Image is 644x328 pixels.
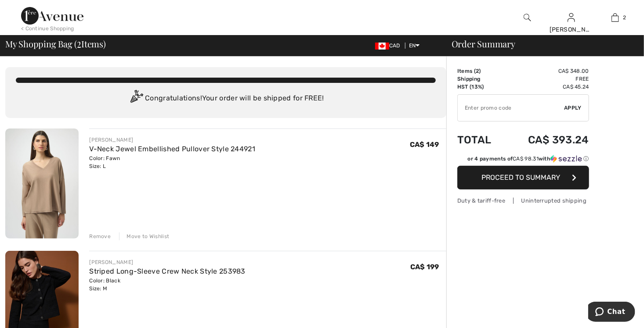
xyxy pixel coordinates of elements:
div: Color: Black Size: M [89,277,246,292]
a: V-Neck Jewel Embellished Pullover Style 244921 [89,145,255,153]
img: My Bag [611,12,619,23]
img: My Info [568,12,575,23]
input: Promo code [458,95,564,121]
span: EN [409,43,420,49]
span: CA$ 149 [410,140,439,149]
div: [PERSON_NAME] [89,136,255,144]
a: Striped Long-Sleeve Crew Neck Style 253983 [89,267,246,275]
div: [PERSON_NAME] [550,25,593,34]
td: Free [504,75,589,83]
td: Total [457,125,504,155]
div: < Continue Shopping [21,25,74,32]
span: My Shopping Bag ( Items) [5,39,106,48]
td: HST (13%) [457,83,504,91]
img: search the website [524,12,531,23]
img: 1ère Avenue [21,7,83,25]
img: Sezzle [550,155,582,163]
a: 2 [593,12,637,23]
a: Sign In [568,13,575,21]
div: or 4 payments ofCA$ 98.31withSezzle Click to learn more about Sezzle [457,155,589,166]
img: Canadian Dollar [375,43,389,50]
span: 2 [476,68,479,74]
span: Proceed to Summary [482,173,561,182]
div: Duty & tariff-free | Uninterrupted shipping [457,196,589,205]
span: Apply [564,104,582,112]
span: CA$ 98.31 [513,156,539,162]
div: Congratulations! Your order will be shipped for FREE! [16,90,436,107]
span: CAD [375,43,404,49]
td: CA$ 348.00 [504,67,589,75]
img: Congratulation2.svg [127,90,145,107]
div: Move to Wishlist [119,232,169,240]
span: 2 [623,14,626,21]
button: Proceed to Summary [457,166,589,189]
td: CA$ 393.24 [504,125,589,155]
iframe: Opens a widget where you can chat to one of our agents [588,302,635,324]
img: V-Neck Jewel Embellished Pullover Style 244921 [5,128,79,239]
td: Shipping [457,75,504,83]
div: [PERSON_NAME] [89,258,246,266]
td: CA$ 45.24 [504,83,589,91]
span: 2 [77,37,81,49]
div: Color: Fawn Size: L [89,154,255,170]
div: Order Summary [441,39,639,48]
td: Items ( ) [457,67,504,75]
div: Remove [89,232,111,240]
span: CA$ 199 [410,263,439,271]
div: or 4 payments of with [468,155,589,163]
